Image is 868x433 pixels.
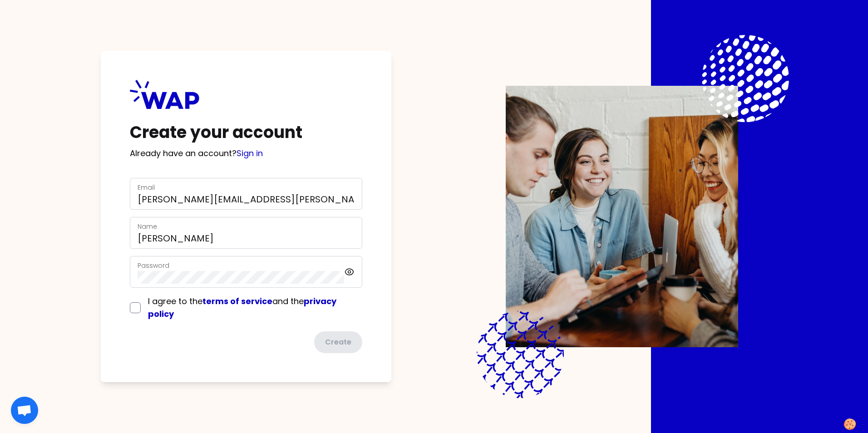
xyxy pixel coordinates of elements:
[130,123,362,142] h1: Create your account
[237,148,263,159] a: Sign in
[506,86,738,347] img: Description
[138,261,169,270] label: Password
[314,331,362,353] button: Create
[11,397,38,424] div: Ouvrir le chat
[138,183,155,192] label: Email
[138,222,157,231] label: Name
[202,295,272,307] a: terms of service
[130,147,362,160] p: Already have an account?
[148,295,336,320] span: I agree to the and the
